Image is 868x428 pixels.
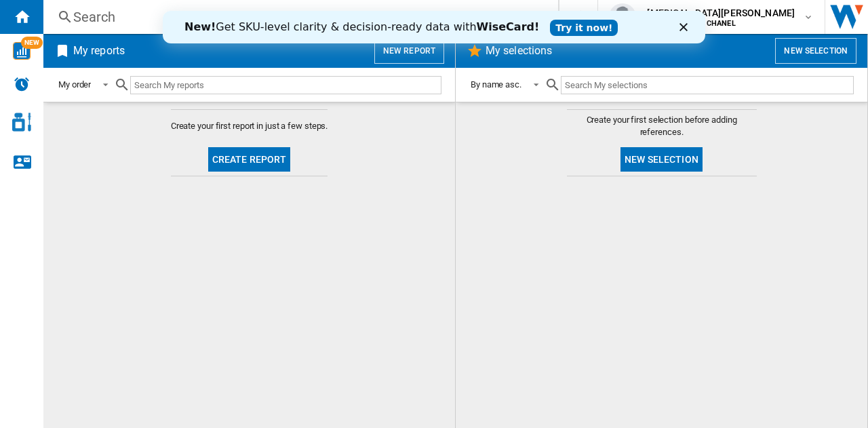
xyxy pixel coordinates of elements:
[12,113,31,132] img: cosmetic-logo.svg
[567,114,757,138] span: Create your first selection before adding references.
[620,147,703,172] button: New selection
[707,19,736,28] b: CHANEL
[483,38,555,64] h2: My selections
[58,79,91,90] div: My order
[71,38,127,64] h2: My reports
[171,120,328,132] span: Create your first report in just a few steps.
[561,76,854,94] input: Search My selections
[609,3,636,31] img: profile.jpg
[775,38,856,64] button: New selection
[374,38,444,64] button: New report
[21,37,43,49] span: NEW
[517,12,530,20] div: Close
[130,76,441,94] input: Search My reports
[647,6,795,20] span: [MEDICAL_DATA][PERSON_NAME]
[13,42,31,60] img: wise-card.svg
[471,79,521,90] div: By name asc.
[73,7,523,26] div: Search
[14,76,30,92] img: alerts-logo.svg
[163,11,705,43] iframe: Intercom live chat banner
[208,147,291,172] button: Create report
